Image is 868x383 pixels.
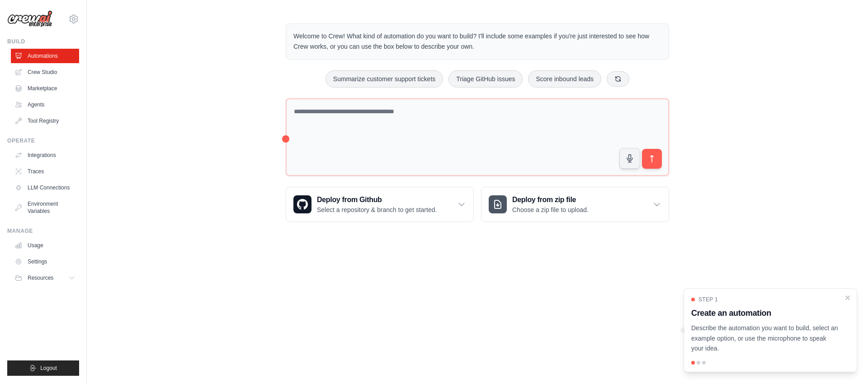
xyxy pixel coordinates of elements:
a: Tool Registry [11,114,79,128]
a: Automations [11,49,79,63]
h3: Create an automation [691,307,839,319]
a: Agents [11,97,79,112]
a: Crew Studio [11,65,79,79]
button: Resources [11,271,79,285]
button: Score inbound leads [528,70,601,88]
span: Resources [28,274,53,281]
a: Settings [11,254,79,269]
div: Manage [7,227,79,235]
p: Describe the automation you want to build, select an example option, or use the microphone to spe... [691,323,839,354]
iframe: Chat Widget [823,340,868,383]
button: Summarize customer support tickets [325,70,443,88]
div: Build [7,38,79,45]
h3: Deploy from Github [317,194,437,205]
a: LLM Connections [11,180,79,195]
a: Traces [11,164,79,179]
span: Step 1 [698,296,718,303]
p: Choose a zip file to upload. [512,205,589,214]
div: Operate [7,137,79,144]
span: Logout [40,365,57,372]
a: Environment Variables [11,197,79,218]
h3: Deploy from zip file [512,194,589,205]
a: Usage [11,238,79,253]
img: Logo [7,10,52,28]
a: Integrations [11,148,79,162]
p: Welcome to Crew! What kind of automation do you want to build? I'll include some examples if you'... [293,31,661,52]
button: Logout [7,360,79,376]
button: Close walkthrough [844,294,851,301]
a: Marketplace [11,81,79,96]
button: Triage GitHub issues [448,70,523,88]
p: Select a repository & branch to get started. [317,205,437,214]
